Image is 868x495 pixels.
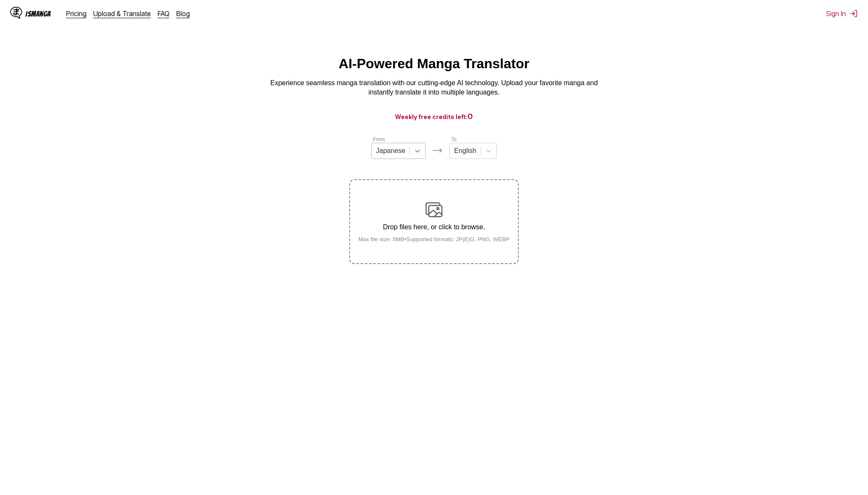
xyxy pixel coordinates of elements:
[352,236,517,242] small: Max file size: 5MB • Supported formats: JP(E)G, PNG, WEBP
[451,136,456,142] label: To
[432,145,442,156] img: Languages icon
[66,9,86,18] a: Pricing
[20,111,848,122] h3: Weekly free credits left:
[264,78,604,97] p: Experience seamless manga translation with our cutting-edge AI technology. Upload your favorite m...
[373,136,385,142] label: From
[158,9,170,18] a: FAQ
[10,7,22,19] img: IsManga Logo
[339,56,529,72] h1: AI-Powered Manga Translator
[849,9,858,18] img: Sign out
[826,9,858,18] button: Sign In
[176,9,190,18] a: Blog
[467,112,473,121] span: 0
[25,10,51,18] div: IsManga
[93,9,151,18] a: Upload & Translate
[352,223,517,231] p: Drop files here, or click to browse.
[10,7,66,20] a: IsManga LogoIsManga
